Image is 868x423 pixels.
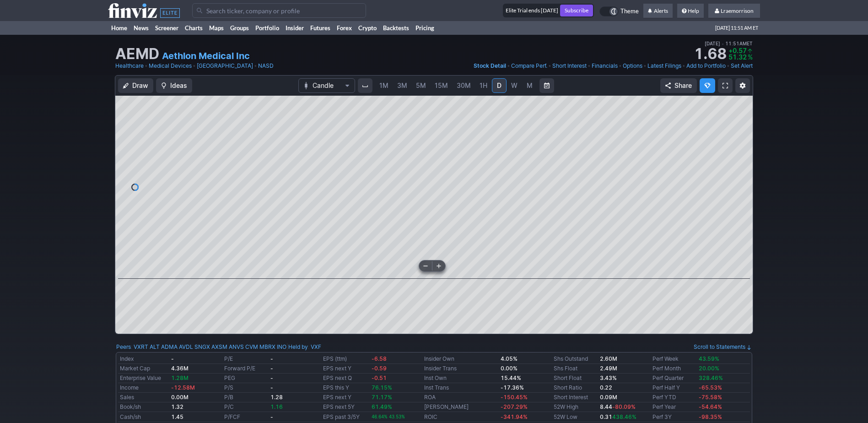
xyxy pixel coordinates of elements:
a: Backtests [380,21,412,35]
span: +0.57 [728,47,747,54]
td: Index [118,354,169,364]
button: Draw [118,78,153,93]
b: 0.22 [600,384,612,391]
b: - [270,365,273,372]
a: D [492,78,507,93]
span: -75.58% [699,394,722,401]
input: Search [192,3,366,18]
div: | : [286,342,321,352]
a: 30M [453,78,475,93]
td: Enterprise Value [118,374,169,383]
span: W [511,81,518,89]
span: Theme [620,6,639,16]
a: Stock Detail [474,61,506,70]
a: CVM [245,342,258,352]
td: EPS next Y [321,393,369,402]
td: Insider Trans [422,364,499,374]
a: Insider [282,21,307,35]
span: Stock Detail [474,62,506,69]
span: % [748,53,753,61]
button: Interval [358,78,372,93]
td: P/FCF [222,412,269,422]
div: : [116,342,286,352]
td: Shs Outstand [552,354,598,364]
a: MBRX [259,342,275,352]
span: D [497,81,501,89]
a: VXRT [134,342,148,352]
td: Perf Quarter [651,374,697,383]
span: 438.46% [612,413,636,420]
td: Forward P/E [222,364,269,374]
td: EPS this Y [321,383,369,393]
td: P/C [222,402,269,412]
td: Cash/sh [118,412,169,422]
a: Compare Perf. [511,61,547,70]
a: Pricing [412,21,437,35]
a: Subscribe [560,5,593,16]
span: -54.64% [699,403,722,410]
a: Fullscreen [718,78,733,93]
a: Options [623,61,642,70]
b: 2.60M [600,355,617,362]
b: 1.32 [171,403,183,410]
b: 0.00% [501,365,518,372]
span: 51.32 [728,53,747,61]
a: VXF [311,342,321,352]
span: • [682,61,685,70]
a: [GEOGRAPHIC_DATA] [197,61,253,70]
a: Scroll to Statements [694,343,752,350]
a: W [507,78,522,93]
span: • [548,61,551,70]
span: -65.53% [699,384,722,391]
span: • [619,61,622,70]
button: Zoom out [419,260,432,271]
span: Candle [313,81,341,90]
h1: AEMD [115,47,159,61]
b: - [270,374,273,381]
span: [DATE] 11:51AM ET [705,39,753,48]
a: Futures [307,21,334,35]
b: - [270,355,273,362]
a: Portfolio [252,21,282,35]
a: 3.43% [600,374,617,381]
span: Lraemorrison [721,7,754,14]
span: 71.17% [372,394,392,401]
span: • [254,61,257,70]
a: 3M [393,78,411,93]
span: • [507,61,510,70]
span: • [727,61,730,70]
td: P/E [222,354,269,364]
a: Short Ratio [554,384,582,391]
td: Inst Own [422,374,499,383]
span: Draw [132,81,148,90]
span: -207.29% [501,403,528,410]
td: Perf 3Y [651,412,697,422]
td: P/B [222,393,269,402]
a: Screener [152,21,182,35]
a: Latest Filings [647,61,681,70]
span: -6.58 [372,355,387,362]
a: 0.09M [600,394,617,401]
a: Short Interest [554,394,588,401]
span: 43.53% [389,414,405,419]
b: 4.36M [171,365,189,372]
a: Short Interest [552,61,587,70]
a: Alerts [643,4,673,18]
b: - [270,413,273,420]
span: • [722,41,724,46]
td: EPS (ttm) [321,354,369,364]
b: - [270,384,273,391]
span: Compare Perf. [511,62,547,69]
td: Shs Float [552,364,598,374]
button: Ideas [156,78,192,93]
a: Set Alert [731,61,753,70]
span: Latest Filings [647,62,681,69]
a: Help [677,4,704,18]
a: AVDL [179,342,193,352]
a: Home [108,21,130,35]
span: -0.51 [372,374,387,381]
button: Chart Type [298,78,355,93]
a: Held by [288,343,308,350]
